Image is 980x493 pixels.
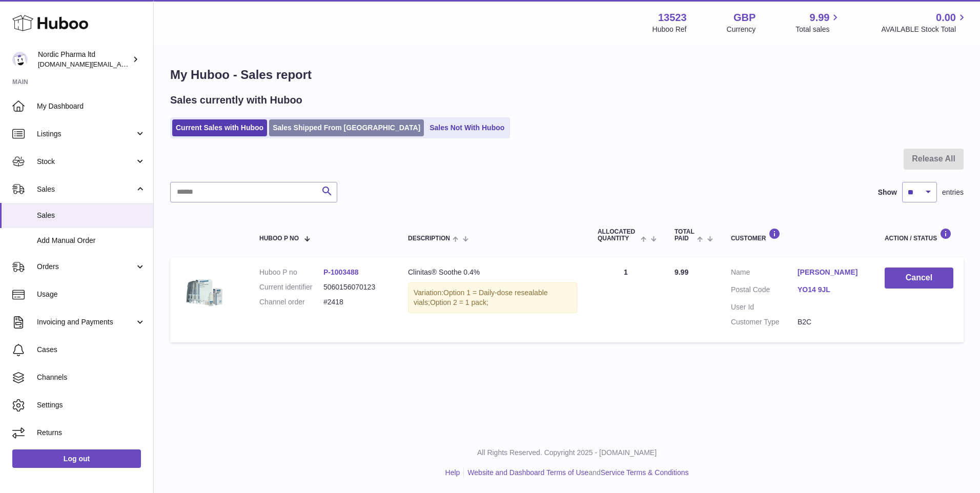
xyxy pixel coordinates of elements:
[170,67,964,83] h1: My Huboo - Sales report
[798,268,864,277] a: [PERSON_NAME]
[936,11,956,25] span: 0.00
[414,289,548,306] span: Option 1 = Daily-dose resealable vials;
[430,298,488,306] span: Option 2 = 1 pack;
[37,373,146,382] span: Channels
[37,101,146,111] span: My Dashboard
[37,129,135,139] span: Listings
[37,184,135,194] span: Sales
[259,297,323,307] dt: Channel order
[170,93,302,107] h2: Sales currently with Huboo
[885,228,953,242] div: Action / Status
[37,400,146,410] span: Settings
[464,468,688,478] li: and
[37,428,146,438] span: Returns
[727,25,756,34] div: Currency
[675,229,695,242] span: Total paid
[598,229,638,242] span: ALLOCATED Quantity
[587,257,664,342] td: 1
[38,60,204,68] span: [DOMAIN_NAME][EMAIL_ADDRESS][DOMAIN_NAME]
[426,119,508,136] a: Sales Not With Huboo
[259,268,323,277] dt: Huboo P no
[885,268,953,289] button: Cancel
[652,25,687,34] div: Huboo Ref
[38,50,130,69] div: Nordic Pharma ltd
[180,268,232,319] img: 2_6c148ce2-9555-4dcb-a520-678b12be0df6.png
[733,11,756,25] strong: GBP
[881,25,968,34] span: AVAILABLE Stock Total
[942,188,964,197] span: entries
[259,235,299,242] span: Huboo P no
[675,268,688,276] span: 9.99
[795,25,841,34] span: Total sales
[731,285,798,297] dt: Postal Code
[810,11,830,25] span: 9.99
[37,262,135,272] span: Orders
[731,317,798,327] dt: Customer Type
[408,235,450,242] span: Description
[795,11,841,34] a: 9.99 Total sales
[408,282,577,313] div: Variation:
[323,297,387,307] dd: #2418
[37,157,135,167] span: Stock
[162,448,972,458] p: All Rights Reserved. Copyright 2025 - [DOMAIN_NAME]
[798,285,864,295] a: YO14 9JL
[798,317,864,327] dd: B2C
[323,268,359,276] a: P-1003488
[37,290,146,299] span: Usage
[12,52,28,67] img: accounts.uk@nordicpharma.com
[878,188,897,197] label: Show
[259,282,323,292] dt: Current identifier
[731,268,798,280] dt: Name
[12,449,141,468] a: Log out
[37,345,146,355] span: Cases
[37,236,146,245] span: Add Manual Order
[37,211,146,220] span: Sales
[467,468,588,477] a: Website and Dashboard Terms of Use
[172,119,267,136] a: Current Sales with Huboo
[269,119,424,136] a: Sales Shipped From [GEOGRAPHIC_DATA]
[408,268,577,277] div: Clinitas® Soothe 0.4%
[731,228,864,242] div: Customer
[881,11,968,34] a: 0.00 AVAILABLE Stock Total
[601,468,689,477] a: Service Terms & Conditions
[731,302,798,312] dt: User Id
[658,11,687,25] strong: 13523
[445,468,460,477] a: Help
[323,282,387,292] dd: 5060156070123
[37,317,135,327] span: Invoicing and Payments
